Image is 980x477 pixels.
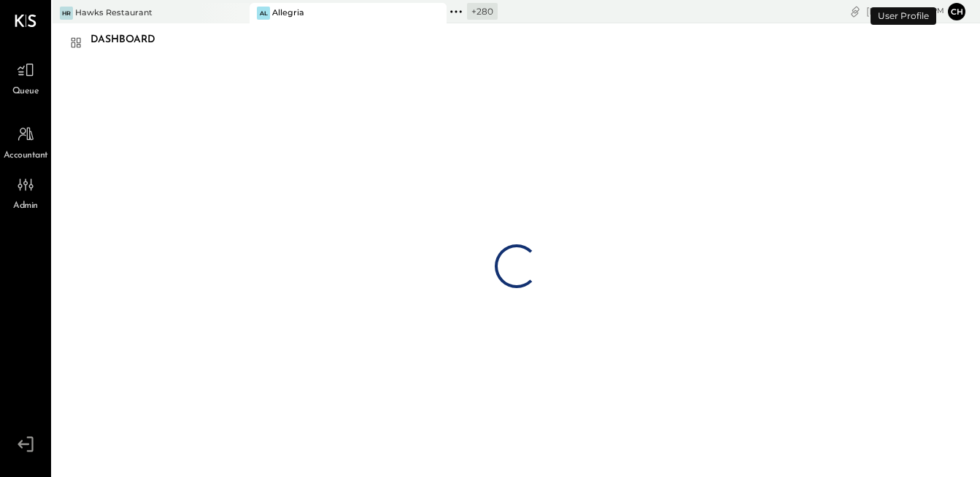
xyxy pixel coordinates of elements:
div: HR [60,7,73,20]
div: copy link [848,4,863,19]
div: User Profile [871,7,936,25]
a: Accountant [1,120,50,163]
div: Hawks Restaurant [75,7,153,19]
span: Accountant [4,150,48,163]
a: Admin [1,171,50,213]
div: + 280 [467,3,498,20]
span: 9 : 18 [900,4,930,18]
div: Dashboard [90,28,170,52]
button: Ch [948,3,965,20]
span: pm [932,6,944,16]
div: [DATE] [866,4,944,18]
div: Al [257,7,270,20]
span: Queue [12,85,39,98]
div: Allegria [272,7,304,19]
a: Queue [1,56,50,98]
span: Admin [13,200,38,213]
